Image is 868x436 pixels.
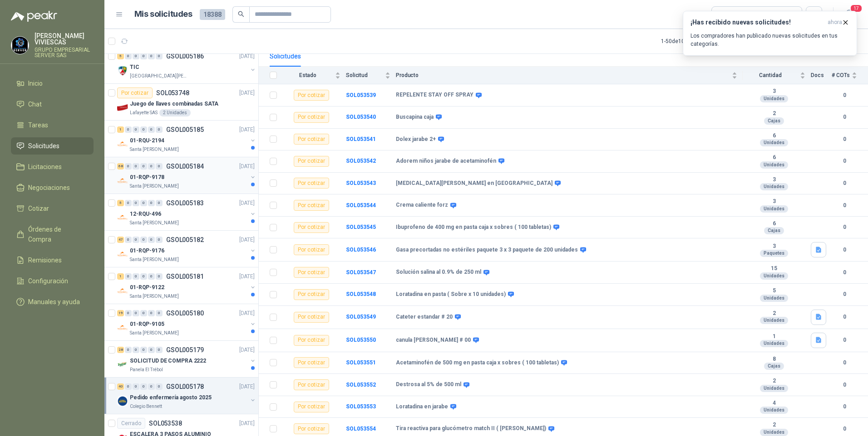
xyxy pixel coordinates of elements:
[743,421,805,429] b: 2
[346,291,376,297] a: SOL053548
[346,158,376,164] b: SOL053542
[832,246,857,254] b: 0
[130,100,218,108] p: Juego de llaves combinadas SATA
[717,10,736,19] div: Todas
[743,333,805,340] b: 1
[130,393,212,402] p: Pedido enfermería agosto 2025
[760,407,788,414] div: Unidades
[396,381,461,388] b: Destrosa al 5% de 500 ml
[156,163,163,170] div: 0
[743,243,805,250] b: 3
[743,287,805,295] b: 5
[156,237,163,243] div: 0
[117,163,124,170] div: 68
[117,396,128,407] img: Company Logo
[832,67,868,84] th: # COTs
[200,9,225,20] span: 18388
[148,200,155,206] div: 0
[294,289,329,300] div: Por cotizar
[130,366,163,373] p: Panela El Trébol
[166,237,204,243] p: GSOL005182
[166,310,204,316] p: GSOL005180
[148,310,155,316] div: 0
[743,132,805,140] b: 6
[148,237,155,243] div: 0
[294,357,329,368] div: Por cotizar
[832,179,857,188] b: 0
[832,157,857,165] b: 0
[133,273,139,280] div: 0
[117,126,124,133] div: 1
[396,202,448,209] b: Crema caliente forz
[760,205,788,213] div: Unidades
[760,161,788,169] div: Unidades
[239,309,255,318] p: [DATE]
[166,273,204,280] p: GSOL005181
[28,297,80,307] span: Manuales y ayuda
[140,273,147,280] div: 0
[294,267,329,278] div: Por cotizar
[346,180,376,186] a: SOL053543
[346,92,376,98] a: SOL053539
[125,383,132,390] div: 0
[28,255,62,265] span: Remisiones
[294,335,329,346] div: Por cotizar
[346,426,376,432] a: SOL053554
[156,200,163,206] div: 0
[11,37,29,54] img: Company Logo
[11,11,57,22] img: Logo peakr
[743,176,805,184] b: 3
[28,203,49,213] span: Cotizar
[117,65,128,76] img: Company Logo
[117,161,256,190] a: 68 0 0 0 0 0 GSOL005184[DATE] Company Logo01-RQP-9178Santa [PERSON_NAME]
[294,112,329,123] div: Por cotizar
[11,200,94,217] a: Cotizar
[156,383,163,390] div: 0
[130,293,179,300] p: Santa [PERSON_NAME]
[125,126,132,133] div: 0
[35,33,94,45] p: [PERSON_NAME] VIVIESCAS
[130,63,139,72] p: TIC
[346,224,376,230] b: SOL053545
[764,363,784,370] div: Cajas
[760,250,788,257] div: Paquetes
[239,89,255,97] p: [DATE]
[156,90,189,96] p: SOL053748
[130,403,162,410] p: Colegio Bennett
[396,314,453,321] b: Cateter estandar # 20
[346,269,376,276] a: SOL053547
[832,268,857,277] b: 0
[117,139,128,150] img: Company Logo
[11,75,94,92] a: Inicio
[396,247,578,254] b: Gasa precortadas no estériles paquete 3 x 3 paquete de 200 unidades
[294,200,329,211] div: Por cotizar
[743,356,805,363] b: 8
[239,346,255,354] p: [DATE]
[811,67,832,84] th: Docs
[117,308,256,337] a: 19 0 0 0 0 0 GSOL005180[DATE] Company Logo01-RQP-9105Santa [PERSON_NAME]
[11,179,94,196] a: Negociaciones
[28,183,70,193] span: Negociaciones
[125,163,132,170] div: 0
[117,286,128,296] img: Company Logo
[130,183,179,190] p: Santa [PERSON_NAME]
[117,322,128,333] img: Company Logo
[125,310,132,316] div: 0
[156,310,163,316] div: 0
[832,201,857,210] b: 0
[148,126,155,133] div: 0
[133,200,139,206] div: 0
[11,158,94,175] a: Licitaciones
[294,178,329,189] div: Por cotizar
[156,347,163,353] div: 0
[294,423,329,434] div: Por cotizar
[346,314,376,320] b: SOL053549
[832,313,857,321] b: 0
[117,124,256,153] a: 1 0 0 0 0 0 GSOL005185[DATE] Company Logo01-RQU-2194Santa [PERSON_NAME]
[11,272,94,290] a: Configuración
[28,99,42,109] span: Chat
[760,385,788,392] div: Unidades
[346,403,376,410] a: SOL053553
